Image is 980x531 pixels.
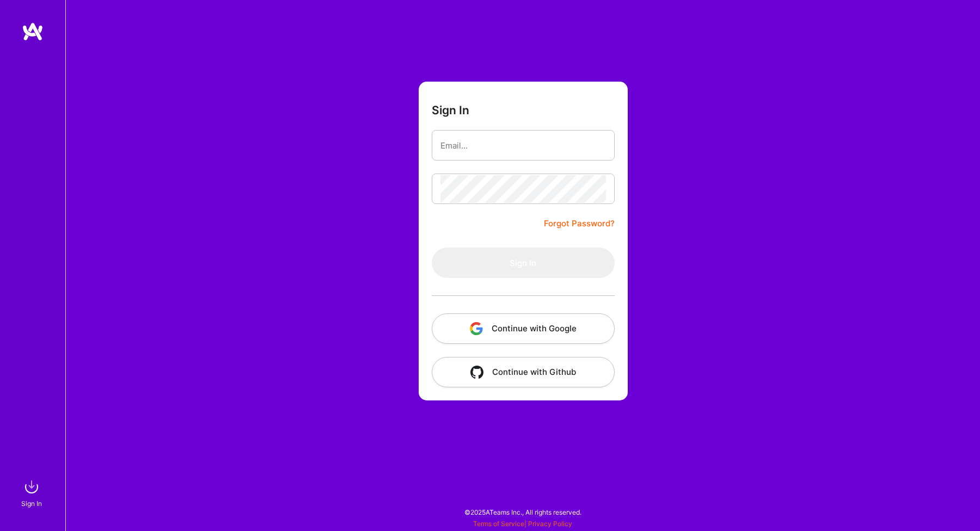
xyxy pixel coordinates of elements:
[23,476,42,509] a: sign inSign In
[432,103,469,117] h3: Sign In
[21,498,42,509] div: Sign In
[473,520,572,528] span: |
[22,22,44,41] img: logo
[544,217,615,230] a: Forgot Password?
[432,248,615,278] button: Sign In
[432,357,615,387] button: Continue with Github
[473,520,524,528] a: Terms of Service
[440,132,606,159] input: Email...
[528,520,572,528] a: Privacy Policy
[470,322,483,335] img: icon
[470,366,483,379] img: icon
[432,313,615,344] button: Continue with Google
[21,476,42,498] img: sign in
[65,498,980,526] div: © 2025 ATeams Inc., All rights reserved.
